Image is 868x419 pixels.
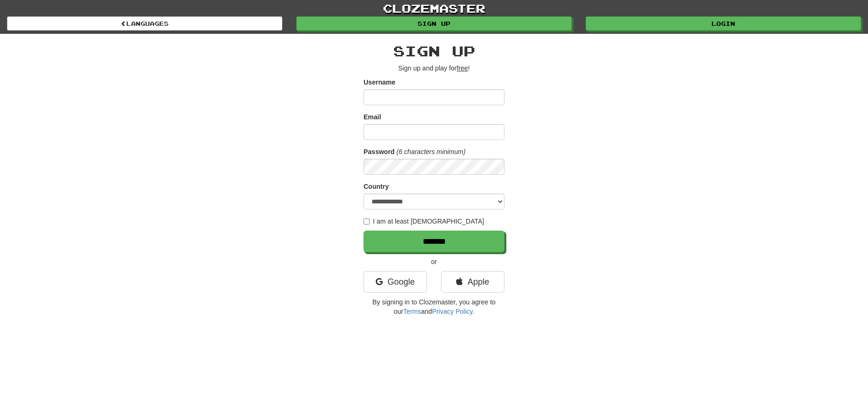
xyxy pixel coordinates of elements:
[403,308,421,315] a: Terms
[457,64,468,72] u: free
[364,63,504,73] p: Sign up and play for !
[364,182,389,191] label: Country
[364,217,484,226] label: I am at least [DEMOGRAPHIC_DATA]
[441,271,504,293] a: Apple
[586,16,861,31] a: Login
[7,16,282,31] a: Languages
[364,297,504,316] p: By signing in to Clozemaster, you agree to our and .
[364,218,370,225] input: I am at least [DEMOGRAPHIC_DATA]
[296,16,572,31] a: Sign up
[364,78,395,87] label: Username
[364,112,381,122] label: Email
[364,43,504,59] h2: Sign up
[396,148,465,155] em: (6 characters minimum)
[364,147,395,156] label: Password
[432,308,473,315] a: Privacy Policy
[364,257,504,266] p: or
[364,271,427,293] a: Google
